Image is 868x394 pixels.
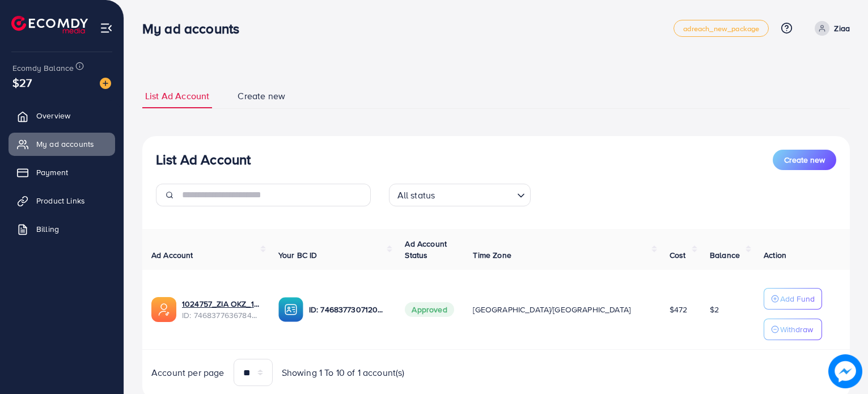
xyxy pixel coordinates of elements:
[309,303,387,316] p: ID: 7468377307120910337
[151,366,225,379] span: Account per page
[828,354,862,388] img: image
[12,62,74,74] span: Ecomdy Balance
[278,297,303,322] img: ic-ba-acc.ded83a64.svg
[780,292,815,306] p: Add Fund
[710,304,719,315] span: $2
[710,249,740,261] span: Balance
[142,20,248,37] h3: My ad accounts
[278,249,317,261] span: Your BC ID
[810,21,850,36] a: Ziaa
[438,185,512,204] input: Search for option
[764,319,822,340] button: Withdraw
[9,161,115,184] a: Payment
[670,304,688,315] span: $472
[389,184,531,206] div: Search for option
[100,78,111,89] img: image
[36,167,68,178] span: Payment
[405,302,454,317] span: Approved
[145,90,209,103] span: List Ad Account
[764,249,786,261] span: Action
[36,223,59,235] span: Billing
[764,288,822,310] button: Add Fund
[670,249,686,261] span: Cost
[9,218,115,240] a: Billing
[784,154,825,166] span: Create new
[405,238,447,261] span: Ad Account Status
[182,310,260,321] span: ID: 7468377636784603137
[238,90,285,103] span: Create new
[683,25,759,32] span: adreach_new_package
[395,187,438,204] span: All status
[834,22,850,35] p: Ziaa
[156,151,251,168] h3: List Ad Account
[36,110,70,121] span: Overview
[473,304,630,315] span: [GEOGRAPHIC_DATA]/[GEOGRAPHIC_DATA]
[9,133,115,155] a: My ad accounts
[182,298,260,321] div: <span class='underline'>1024757_ZIA OKZ_1738867182871</span></br>7468377636784603137
[780,323,813,336] p: Withdraw
[9,189,115,212] a: Product Links
[151,249,193,261] span: Ad Account
[12,74,32,91] span: $27
[674,20,769,37] a: adreach_new_package
[11,16,88,33] img: logo
[36,195,85,206] span: Product Links
[9,104,115,127] a: Overview
[282,366,405,379] span: Showing 1 To 10 of 1 account(s)
[36,138,94,150] span: My ad accounts
[473,249,511,261] span: Time Zone
[182,298,260,310] a: 1024757_ZIA OKZ_1738867182871
[151,297,176,322] img: ic-ads-acc.e4c84228.svg
[100,22,113,35] img: menu
[773,150,836,170] button: Create new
